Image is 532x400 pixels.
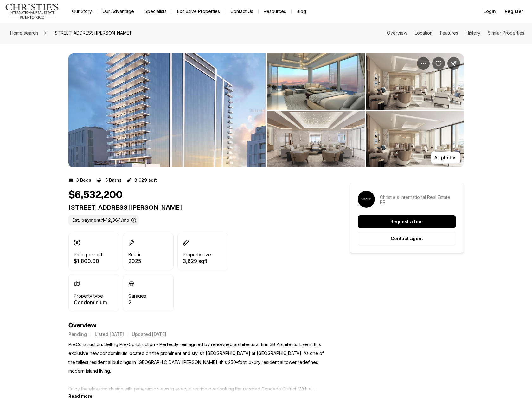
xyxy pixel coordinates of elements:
[387,30,407,36] a: Skip to: Overview
[128,252,142,257] p: Built in
[488,30,524,36] a: Skip to: Similar Properties
[358,232,456,245] button: Contact agent
[68,204,327,211] p: [STREET_ADDRESS][PERSON_NAME]
[366,111,464,167] button: View image gallery
[74,252,102,257] p: Price per sqft
[96,175,122,185] button: 5 Baths
[417,57,430,70] button: Property options
[505,9,523,14] span: Register
[466,30,480,36] a: Skip to: History
[358,215,456,228] button: Request a tour
[440,30,458,36] a: Skip to: Features
[128,293,146,298] p: Garages
[128,259,142,264] p: 2025
[128,300,146,305] p: 2
[134,178,157,183] p: 3,629 sqft
[172,7,225,16] a: Exclusive Properties
[432,57,445,70] button: Save Property: 1149 ASHFORD AVENUE VANDERBILT RESIDENCES #1101
[132,332,166,337] p: Updated [DATE]
[8,28,41,38] a: Home search
[391,236,423,241] p: Contact agent
[67,7,97,16] a: Our Story
[68,215,139,225] label: Est. payment: $42,364/mo
[74,293,103,298] p: Property type
[447,57,460,70] button: Share Property: 1149 ASHFORD AVENUE VANDERBILT RESIDENCES #1101
[434,155,457,160] p: All photos
[5,4,59,19] img: logo
[183,252,211,257] p: Property size
[139,7,172,16] a: Specialists
[431,152,460,164] button: All photos
[259,7,291,16] a: Resources
[183,259,211,264] p: 3,629 sqft
[366,53,464,110] button: View image gallery
[68,332,87,337] p: Pending
[225,7,258,16] button: Contact Us
[74,259,102,264] p: $1,800.00
[68,53,266,167] button: View image gallery
[387,30,524,36] nav: Page section menu
[501,5,527,18] button: Register
[76,178,91,183] p: 3 Beds
[74,300,107,305] p: Condominium
[267,53,365,110] button: View image gallery
[51,28,134,38] span: [STREET_ADDRESS][PERSON_NAME]
[292,7,311,16] a: Blog
[267,111,365,167] button: View image gallery
[390,219,423,224] p: Request a tour
[68,53,464,167] div: Listing Photos
[97,7,139,16] a: Our Advantage
[95,332,124,337] p: Listed [DATE]
[267,53,464,167] li: 2 of 3
[68,53,266,167] li: 1 of 3
[480,5,500,18] button: Login
[380,195,456,205] p: Christie's International Real Estate PR
[68,189,123,201] h1: $6,532,200
[10,30,38,36] span: Home search
[68,322,327,329] h4: Overview
[68,393,93,399] button: Read more
[415,30,433,36] a: Skip to: Location
[68,340,327,393] p: PreConstruction. Selling Pre-Construction - Perfectly reimagined by renowned architectural firm S...
[484,9,496,14] span: Login
[105,178,122,183] p: 5 Baths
